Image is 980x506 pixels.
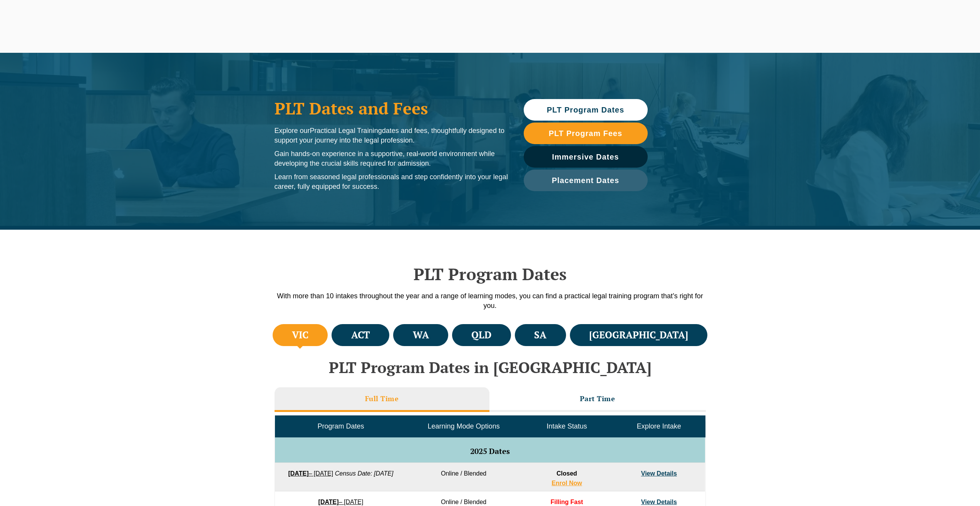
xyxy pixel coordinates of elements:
span: Filling Fast [551,499,583,505]
h4: VIC [292,329,308,341]
h4: [GEOGRAPHIC_DATA] [589,329,688,341]
a: View Details [641,499,677,505]
p: Learn from seasoned legal professionals and step confidently into your legal career, fully equipp... [275,172,508,192]
span: Closed [556,470,577,477]
a: PLT Program Dates [524,99,648,121]
a: [DATE]– [DATE] [288,470,333,477]
a: Placement Dates [524,170,648,191]
td: Online / Blended [407,463,521,491]
em: Census Date: [DATE] [335,470,394,477]
a: Immersive Dates [524,146,648,168]
h1: PLT Dates and Fees [275,99,508,118]
h4: ACT [351,329,370,341]
span: Placement Dates [552,177,619,184]
p: Gain hands-on experience in a supportive, real-world environment while developing the crucial ski... [275,149,508,168]
p: Explore our dates and fees, thoughtfully designed to support your journey into the legal profession. [275,126,508,145]
a: View Details [641,470,677,477]
h3: Full Time [365,394,399,403]
h2: PLT Program Dates in [GEOGRAPHIC_DATA] [271,359,710,376]
span: Learning Mode Options [428,422,500,430]
a: Enrol Now [551,480,582,486]
strong: [DATE] [288,470,308,477]
h4: QLD [471,329,491,341]
h3: Part Time [580,394,615,403]
h4: WA [413,329,429,341]
span: Intake Status [546,422,587,430]
span: PLT Program Dates [547,106,624,114]
p: With more than 10 intakes throughout the year and a range of learning modes, you can find a pract... [271,291,710,311]
span: Explore Intake [637,422,681,430]
h4: SA [534,329,546,341]
strong: [DATE] [318,499,339,505]
span: PLT Program Fees [549,129,622,137]
h2: PLT Program Dates [271,264,710,284]
span: Practical Legal Training [310,127,382,134]
span: Program Dates [317,422,364,430]
span: Immersive Dates [552,153,619,161]
a: [DATE]– [DATE] [318,499,364,505]
a: PLT Program Fees [524,123,648,144]
span: 2025 Dates [470,446,510,456]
